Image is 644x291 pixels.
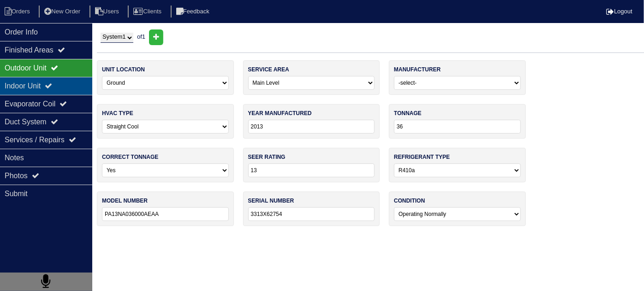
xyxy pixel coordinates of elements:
label: unit location [102,65,145,74]
label: manufacturer [394,65,441,74]
a: Clients [128,8,169,15]
label: model number [102,197,148,205]
a: Users [89,8,126,15]
a: Logout [606,8,632,15]
li: Users [89,6,126,18]
label: correct tonnage [102,153,158,161]
label: serial number [248,197,294,205]
label: service area [248,65,289,74]
li: New Order [39,6,88,18]
label: seer rating [248,153,286,161]
li: Feedback [171,6,217,18]
label: refrigerant type [394,153,450,161]
label: year manufactured [248,109,312,117]
a: New Order [39,8,88,15]
label: hvac type [102,109,133,117]
li: Clients [128,6,169,18]
div: of 1 [97,29,644,45]
label: tonnage [394,109,422,117]
label: condition [394,197,425,205]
